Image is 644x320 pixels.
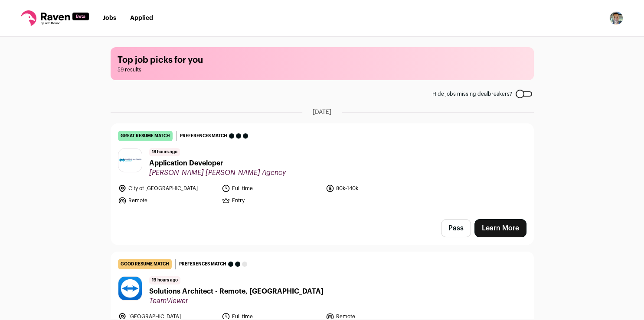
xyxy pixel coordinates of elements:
[149,297,324,305] span: TeamViewer
[130,15,153,21] a: Applied
[118,158,142,163] img: 1623a5b83b5b5399b5e8829662e0a520bb9c3e53523187930d6a89d4ef820751.jpg
[609,11,623,25] button: Open dropdown
[118,184,217,193] li: City of [GEOGRAPHIC_DATA]
[118,66,527,73] span: 59 results
[118,259,172,269] div: good resume match
[474,219,526,237] a: Learn More
[222,196,320,205] li: Entry
[118,277,142,300] img: 23df21d80fe9bd8f40d82c9be630bf5ae1f72af8b0910220ce64e592471d971d.jpg
[149,148,180,156] span: 18 hours ago
[103,15,116,21] a: Jobs
[111,124,533,212] a: great resume match Preferences match 18 hours ago Application Developer [PERSON_NAME] [PERSON_NAM...
[441,219,471,237] button: Pass
[222,184,320,193] li: Full time
[313,108,331,116] span: [DATE]
[179,260,226,268] span: Preferences match
[432,91,512,97] span: Hide jobs missing dealbreakers?
[609,11,623,25] img: 19917917-medium_jpg
[118,196,217,205] li: Remote
[149,168,286,177] span: [PERSON_NAME] [PERSON_NAME] Agency
[118,54,527,66] h1: Top job picks for you
[118,131,173,141] div: great resume match
[149,158,286,168] span: Application Developer
[180,132,227,140] span: Preferences match
[326,184,425,193] li: 80k-140k
[149,286,324,297] span: Solutions Architect - Remote, [GEOGRAPHIC_DATA]
[149,276,180,284] span: 19 hours ago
